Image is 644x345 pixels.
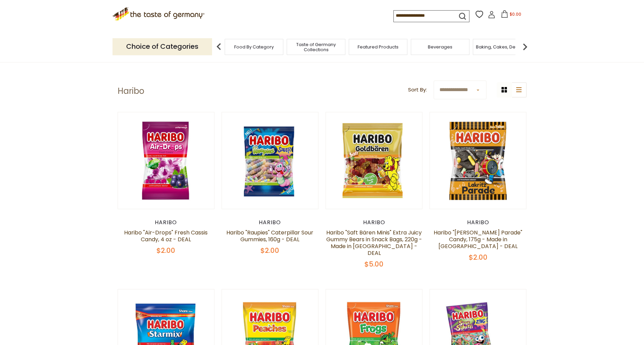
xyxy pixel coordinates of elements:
[434,229,522,250] a: Haribo "[PERSON_NAME] Parade" Candy, 175g - Made in [GEOGRAPHIC_DATA] - DEAL
[497,10,526,20] button: $0.00
[364,259,384,269] span: $5.00
[156,246,175,255] span: $2.00
[118,86,144,96] h1: Haribo
[222,112,318,209] img: Haribo Raupies Sauer
[212,40,226,54] img: previous arrow
[118,219,215,226] div: Haribo
[222,219,319,226] div: Haribo
[326,229,422,257] a: Haribo "Saft Bären Minis" Extra Juicy Gummy Bears in Snack Bags, 220g - Made in [GEOGRAPHIC_DATA]...
[430,219,527,226] div: Haribo
[124,229,208,243] a: Haribo "Air-Drops" Fresh Cassis Candy, 4 oz - DEAL
[518,40,532,54] img: next arrow
[118,112,214,209] img: Haribo Air Drops Fresh Cassis
[113,38,212,55] p: Choice of Categories
[289,42,343,52] a: Taste of Germany Collections
[326,112,422,209] img: Haribo Saft Baren Extra Juicy
[510,11,521,17] span: $0.00
[408,86,427,94] label: Sort By:
[226,229,313,243] a: Haribo "Raupies" Caterpillar Sour Gummies, 160g - DEAL
[260,246,279,255] span: $2.00
[430,112,526,209] img: Haribo Lakritz Parade
[428,44,452,49] a: Beverages
[326,219,423,226] div: Haribo
[234,44,274,49] a: Food By Category
[358,44,399,49] a: Featured Products
[476,44,529,49] a: Baking, Cakes, Desserts
[469,253,488,262] span: $2.00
